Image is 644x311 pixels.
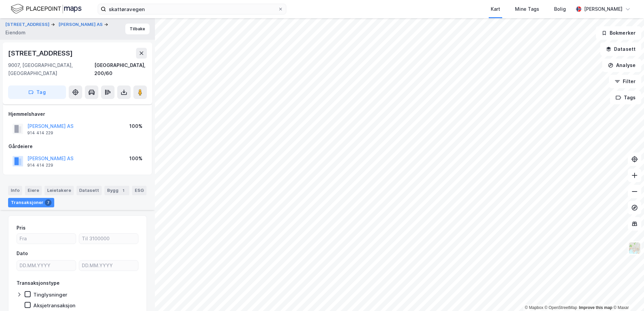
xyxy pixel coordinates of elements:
[94,61,147,77] div: [GEOGRAPHIC_DATA], 200/60
[579,305,612,310] a: Improve this map
[76,186,102,195] div: Datasett
[8,48,74,59] div: [STREET_ADDRESS]
[609,75,641,88] button: Filter
[8,186,22,195] div: Info
[79,261,138,271] input: DD.MM.YYYY
[5,21,51,28] button: [STREET_ADDRESS]
[129,154,142,163] div: 100%
[8,198,54,207] div: Transaksjoner
[8,110,147,118] div: Hjemmelshaver
[628,242,641,254] img: Z
[17,234,76,244] input: Fra
[17,249,28,257] div: Dato
[554,5,566,13] div: Bolig
[17,261,76,271] input: DD.MM.YYYY
[596,26,641,40] button: Bokmerker
[104,186,129,195] div: Bygg
[602,59,641,72] button: Analyse
[600,42,641,56] button: Datasett
[584,5,622,13] div: [PERSON_NAME]
[610,279,644,311] div: Kontrollprogram for chat
[610,279,644,311] iframe: Chat Widget
[17,224,26,232] div: Pris
[11,3,82,15] img: logo.f888ab2527a4732fd821a326f86c7f29.svg
[33,291,67,298] div: Tinglysninger
[79,234,138,244] input: Til 3100000
[44,186,74,195] div: Leietakere
[132,186,147,195] div: ESG
[33,302,75,309] div: Aksjetransaksjon
[515,5,539,13] div: Mine Tags
[17,279,60,287] div: Transaksjonstype
[610,91,641,104] button: Tags
[8,85,66,99] button: Tag
[8,61,94,77] div: 9007, [GEOGRAPHIC_DATA], [GEOGRAPHIC_DATA]
[129,122,142,130] div: 100%
[25,186,42,195] div: Eiere
[106,4,278,14] input: Søk på adresse, matrikkel, gårdeiere, leietakere eller personer
[45,199,52,206] div: 7
[125,24,150,34] button: Tilbake
[120,187,127,194] div: 1
[545,305,577,310] a: OpenStreetMap
[525,305,543,310] a: Mapbox
[27,163,53,168] div: 914 414 229
[491,5,500,13] div: Kart
[27,130,53,136] div: 914 414 229
[8,142,147,150] div: Gårdeiere
[59,21,104,28] button: [PERSON_NAME] AS
[5,29,26,37] div: Eiendom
